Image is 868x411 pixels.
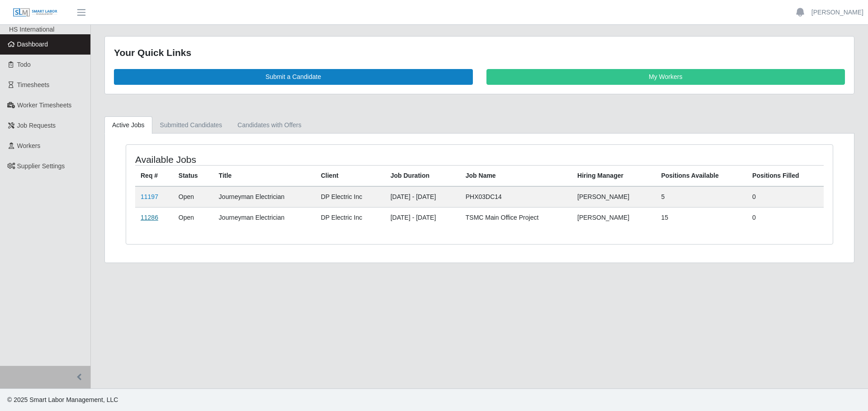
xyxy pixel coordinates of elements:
[747,207,824,228] td: 0
[173,207,213,228] td: Open
[811,8,863,17] a: [PERSON_NAME]
[17,81,50,88] span: Timesheets
[114,69,473,85] a: Submit a Candidate
[460,165,572,186] th: Job Name
[17,142,41,149] span: Workers
[747,186,824,208] td: 0
[486,69,845,85] a: My Workers
[173,165,213,186] th: Status
[460,186,572,208] td: PHX03DC14
[173,186,213,208] td: Open
[17,102,71,109] span: Worker Timesheets
[385,207,460,228] td: [DATE] - [DATE]
[316,186,385,208] td: DP Electric Inc
[17,162,65,170] span: Supplier Settings
[460,207,572,228] td: TSMC Main Office Project
[316,207,385,228] td: DP Electric Inc
[385,186,460,208] td: [DATE] - [DATE]
[104,116,152,134] a: Active Jobs
[17,41,48,48] span: Dashboard
[656,207,747,228] td: 15
[213,186,316,208] td: Journeyman Electrician
[385,165,460,186] th: Job Duration
[135,165,173,186] th: Req #
[141,214,158,221] a: 11286
[572,207,656,228] td: [PERSON_NAME]
[135,154,414,165] h4: Available Jobs
[572,165,656,186] th: Hiring Manager
[656,186,747,208] td: 5
[213,165,316,186] th: Title
[141,193,158,200] a: 11197
[152,116,230,134] a: Submitted Candidates
[213,207,316,228] td: Journeyman Electrician
[747,165,824,186] th: Positions Filled
[17,122,56,129] span: Job Requests
[13,8,58,18] img: SLM Logo
[656,165,747,186] th: Positions Available
[114,46,845,60] div: Your Quick Links
[316,165,385,186] th: Client
[572,186,656,208] td: [PERSON_NAME]
[9,26,54,33] span: HS International
[7,396,118,403] span: © 2025 Smart Labor Management, LLC
[230,116,309,134] a: Candidates with Offers
[17,61,31,68] span: Todo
